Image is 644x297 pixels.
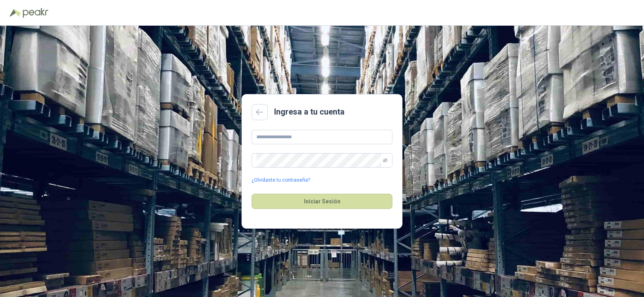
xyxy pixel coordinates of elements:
button: Iniciar Sesión [252,194,392,209]
a: ¿Olvidaste tu contraseña? [252,176,310,184]
img: Peakr [23,8,48,18]
h2: Ingresa a tu cuenta [274,106,345,118]
span: eye-invisible [383,158,388,163]
img: Logo [10,9,21,17]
